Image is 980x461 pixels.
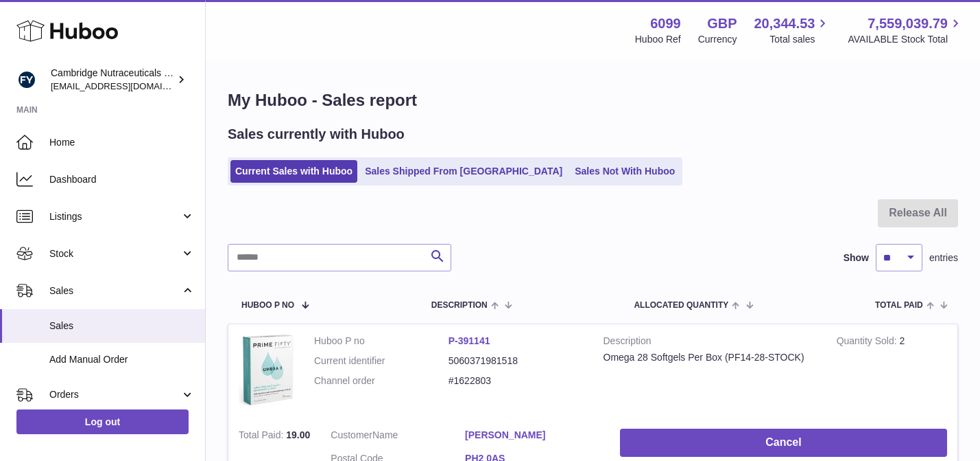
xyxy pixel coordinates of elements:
[754,14,830,46] a: 20,344.53 Total sales
[228,125,405,144] h2: Sales currently with Huboo
[49,173,195,186] span: Dashboard
[16,69,37,90] img: huboo@camnutra.com
[228,89,958,111] h1: My Huboo - Sales report
[49,136,195,149] span: Home
[331,429,465,445] dt: Name
[286,429,310,440] span: 19.00
[929,251,958,265] span: entries
[49,319,195,333] span: Sales
[239,335,294,405] img: $_57.JPG
[314,374,449,387] dt: Channel order
[49,247,180,260] span: Stock
[49,353,195,366] span: Add Manual Order
[868,14,948,33] span: 7,559,039.79
[620,429,947,457] button: Cancel
[603,335,816,351] strong: Description
[848,14,964,46] a: 7,559,039.79 AVAILABLE Stock Total
[360,160,567,183] a: Sales Shipped From [GEOGRAPHIC_DATA]
[465,429,599,442] a: [PERSON_NAME]
[837,335,900,350] strong: Quantity Sold
[431,301,488,310] span: Description
[449,335,490,346] a: P-391141
[331,429,372,440] span: Customer
[650,14,681,33] strong: 6099
[241,301,294,310] span: Huboo P no
[239,429,286,444] strong: Total Paid
[570,160,680,183] a: Sales Not With Huboo
[449,355,583,368] dd: 5060371981518
[51,80,202,91] span: [EMAIL_ADDRESS][DOMAIN_NAME]
[314,355,449,368] dt: Current identifier
[51,67,174,93] div: Cambridge Nutraceuticals Ltd
[826,324,957,419] td: 2
[634,301,728,310] span: ALLOCATED Quantity
[230,160,357,183] a: Current Sales with Huboo
[449,374,583,387] dd: #1622803
[603,351,816,364] div: Omega 28 Softgels Per Box (PF14-28-STOCK)
[314,335,449,348] dt: Huboo P no
[707,14,737,33] strong: GBP
[16,409,189,434] a: Log out
[848,33,964,46] span: AVAILABLE Stock Total
[49,210,180,223] span: Listings
[49,284,180,297] span: Sales
[754,14,815,33] span: 20,344.53
[769,33,830,46] span: Total sales
[844,251,869,265] label: Show
[635,33,681,46] div: Huboo Ref
[698,33,737,46] div: Currency
[875,301,923,310] span: Total paid
[49,388,180,401] span: Orders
